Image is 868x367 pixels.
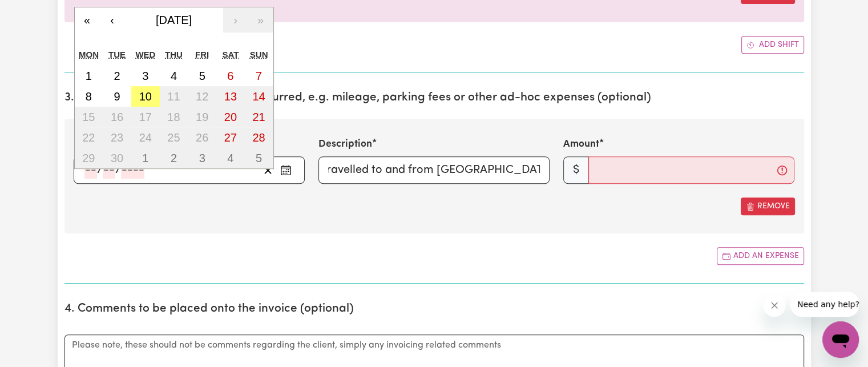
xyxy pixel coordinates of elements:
[717,247,804,265] button: Add another expense
[82,131,95,144] abbr: 22 September 2025
[115,164,121,176] span: /
[216,107,245,127] button: 20 September 2025
[82,152,95,164] abbr: 29 September 2025
[135,50,155,59] abbr: Wednesday
[216,66,245,86] button: 6 September 2025
[223,7,248,33] button: ›
[252,131,265,144] abbr: 28 September 2025
[250,50,268,59] abbr: Sunday
[188,66,216,86] button: 5 September 2025
[131,86,160,107] button: 10 September 2025
[160,148,188,168] button: 2 October 2025
[196,111,208,123] abbr: 19 September 2025
[741,36,804,54] button: Add another shift
[195,50,209,59] abbr: Friday
[160,66,188,86] button: 4 September 2025
[86,70,92,82] abbr: 1 September 2025
[103,66,131,86] button: 2 September 2025
[75,127,103,148] button: 22 September 2025
[188,86,216,107] button: 12 September 2025
[103,162,115,179] input: --
[196,131,208,144] abbr: 26 September 2025
[188,127,216,148] button: 26 September 2025
[790,292,859,317] iframe: Message from company
[114,90,120,103] abbr: 9 September 2025
[139,111,152,123] abbr: 17 September 2025
[216,127,245,148] button: 27 September 2025
[216,86,245,107] button: 13 September 2025
[160,107,188,127] button: 18 September 2025
[171,70,177,82] abbr: 4 September 2025
[318,156,550,184] input: Km's travelled to and from Union Road to Coles
[563,156,589,184] span: $
[160,86,188,107] button: 11 September 2025
[224,111,237,123] abbr: 20 September 2025
[75,66,103,86] button: 1 September 2025
[165,50,183,59] abbr: Thursday
[156,14,192,26] span: [DATE]
[256,70,262,82] abbr: 7 September 2025
[131,66,160,86] button: 3 September 2025
[199,70,205,82] abbr: 5 September 2025
[139,90,152,103] abbr: 10 September 2025
[111,111,123,123] abbr: 16 September 2025
[74,137,96,152] label: Date
[188,148,216,168] button: 3 October 2025
[64,302,804,316] h2: 4. Comments to be placed onto the invoice (optional)
[167,90,180,103] abbr: 11 September 2025
[171,152,177,164] abbr: 2 October 2025
[108,50,126,59] abbr: Tuesday
[111,131,123,144] abbr: 23 September 2025
[196,90,208,103] abbr: 12 September 2025
[79,50,99,59] abbr: Monday
[763,294,786,317] iframe: Close message
[142,152,148,164] abbr: 1 October 2025
[563,137,599,152] label: Amount
[139,131,152,144] abbr: 24 September 2025
[199,152,205,164] abbr: 3 October 2025
[160,127,188,148] button: 25 September 2025
[256,152,262,164] abbr: 5 October 2025
[103,127,131,148] button: 23 September 2025
[227,70,233,82] abbr: 6 September 2025
[82,111,95,123] abbr: 15 September 2025
[75,107,103,127] button: 15 September 2025
[114,70,120,82] abbr: 2 September 2025
[121,162,144,179] input: ----
[245,148,273,168] button: 5 October 2025
[252,111,265,123] abbr: 21 September 2025
[111,152,123,164] abbr: 30 September 2025
[103,86,131,107] button: 9 September 2025
[188,107,216,127] button: 19 September 2025
[64,91,804,105] h2: 3. Include any additional expenses incurred, e.g. mileage, parking fees or other ad-hoc expenses ...
[167,111,180,123] abbr: 18 September 2025
[97,164,103,176] span: /
[741,197,795,215] button: Remove this expense
[75,86,103,107] button: 8 September 2025
[125,7,223,33] button: [DATE]
[227,152,233,164] abbr: 4 October 2025
[252,90,265,103] abbr: 14 September 2025
[245,86,273,107] button: 14 September 2025
[86,90,92,103] abbr: 8 September 2025
[277,162,295,179] button: Enter the date of expense
[103,148,131,168] button: 30 September 2025
[259,162,277,179] button: Clear date
[7,8,69,17] span: Need any help?
[222,50,239,59] abbr: Saturday
[245,66,273,86] button: 7 September 2025
[822,321,859,358] iframe: Button to launch messaging window
[318,137,372,152] label: Description
[142,70,148,82] abbr: 3 September 2025
[224,131,237,144] abbr: 27 September 2025
[100,7,125,33] button: ‹
[167,131,180,144] abbr: 25 September 2025
[245,127,273,148] button: 28 September 2025
[131,107,160,127] button: 17 September 2025
[84,162,97,179] input: --
[216,148,245,168] button: 4 October 2025
[103,107,131,127] button: 16 September 2025
[75,7,100,33] button: «
[131,127,160,148] button: 24 September 2025
[224,90,237,103] abbr: 13 September 2025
